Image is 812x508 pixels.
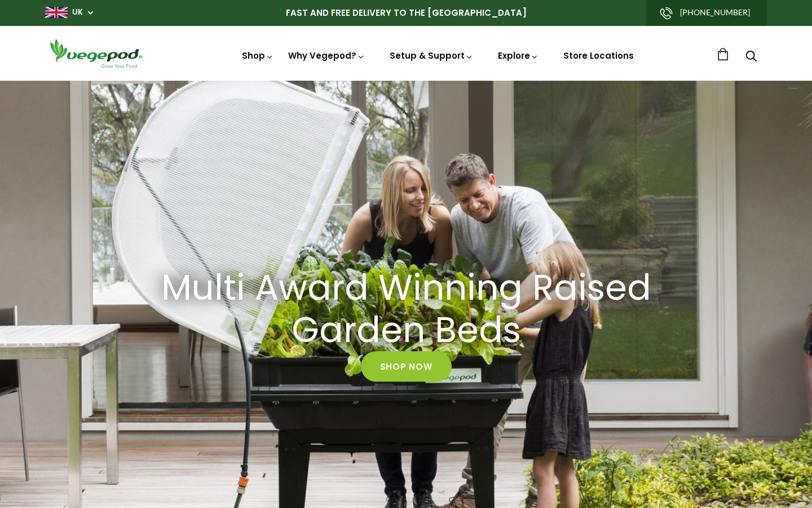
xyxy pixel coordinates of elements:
a: Multi Award Winning Raised Garden Beds [138,267,674,352]
a: Store Locations [563,50,634,62]
a: Why Vegepod? [288,50,365,62]
a: Shop Now [361,352,452,382]
h2: Multi Award Winning Raised Garden Beds [152,267,660,352]
a: Explore [498,50,539,62]
a: Setup & Support [390,50,473,62]
a: Search [745,51,757,63]
img: Vegepod [45,37,147,69]
a: UK [72,7,83,18]
img: gb_large.png [45,7,68,18]
a: Shop [242,50,273,62]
